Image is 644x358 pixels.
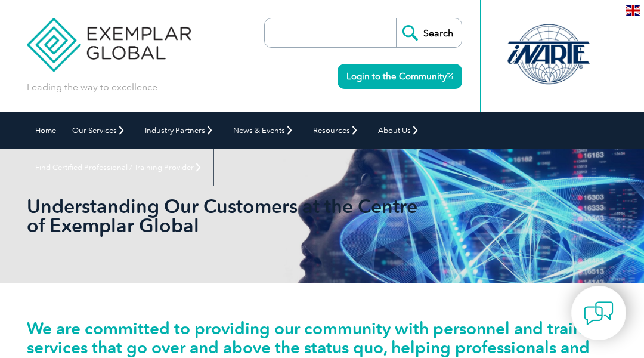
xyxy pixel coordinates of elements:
[305,112,370,149] a: Resources
[27,81,157,94] p: Leading the way to excellence
[64,112,137,149] a: Our Services
[370,112,431,149] a: About Us
[396,18,462,47] input: Search
[27,149,213,186] a: Find Certified Professional / Training Provider
[626,5,640,16] img: en
[225,112,305,149] a: News & Events
[584,298,614,328] img: contact-chat.png
[27,197,440,235] h2: Understanding Our Customers at the Centre of Exemplar Global
[137,112,225,149] a: Industry Partners
[27,112,64,149] a: Home
[338,64,462,89] a: Login to the Community
[447,73,453,79] img: open_square.png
